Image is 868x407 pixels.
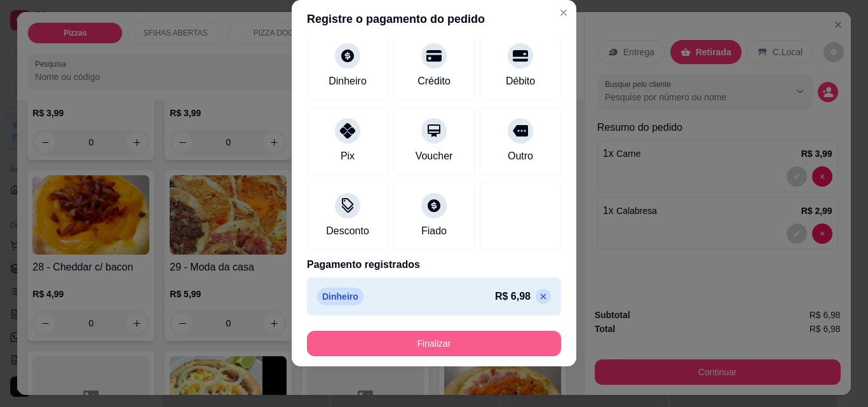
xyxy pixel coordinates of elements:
[416,149,453,164] div: Voucher
[495,289,531,304] p: R$ 6,98
[506,74,535,89] div: Débito
[326,224,369,239] div: Desconto
[417,74,451,89] div: Crédito
[307,331,561,356] button: Finalizar
[317,288,363,305] p: Dinheiro
[421,224,447,239] div: Fiado
[307,257,561,272] p: Pagamento registrados
[341,149,355,164] div: Pix
[508,149,533,164] div: Outro
[553,3,574,23] button: Close
[329,74,367,89] div: Dinheiro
